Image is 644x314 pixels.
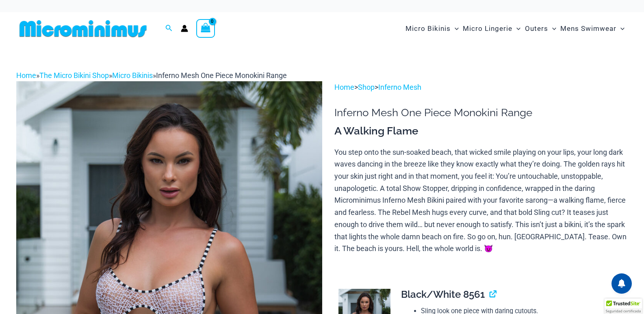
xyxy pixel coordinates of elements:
p: You step onto the sun-soaked beach, that wicked smile playing on your lips, your long dark waves ... [334,146,628,255]
a: The Micro Bikini Shop [39,71,109,80]
a: Account icon link [181,25,188,32]
a: Shop [358,83,375,91]
span: Menu Toggle [548,18,556,39]
a: Micro Bikinis [112,71,153,80]
a: Micro BikinisMenu ToggleMenu Toggle [403,16,461,41]
span: Mens Swimwear [560,18,616,39]
h3: A Walking Flame [334,124,628,138]
div: TrustedSite Certified [605,299,642,314]
span: Menu Toggle [451,18,459,39]
a: Micro LingerieMenu ToggleMenu Toggle [461,16,523,41]
p: > > [334,81,628,93]
span: Black/White 8561 [401,288,485,300]
a: Home [334,83,354,91]
nav: Site Navigation [402,15,628,42]
a: View Shopping Cart, empty [196,19,215,38]
span: Menu Toggle [616,18,624,39]
span: Outers [525,18,548,39]
span: Micro Lingerie [463,18,512,39]
span: » » » [16,71,287,80]
a: Mens SwimwearMenu ToggleMenu Toggle [558,16,627,41]
a: Search icon link [165,24,173,34]
span: Inferno Mesh One Piece Monokini Range [156,71,287,80]
a: Inferno Mesh [378,83,421,91]
img: MM SHOP LOGO FLAT [16,19,150,38]
a: Home [16,71,36,80]
span: Menu Toggle [512,18,520,39]
a: OutersMenu ToggleMenu Toggle [523,16,558,41]
span: Micro Bikinis [405,18,451,39]
h1: Inferno Mesh One Piece Monokini Range [334,106,628,119]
